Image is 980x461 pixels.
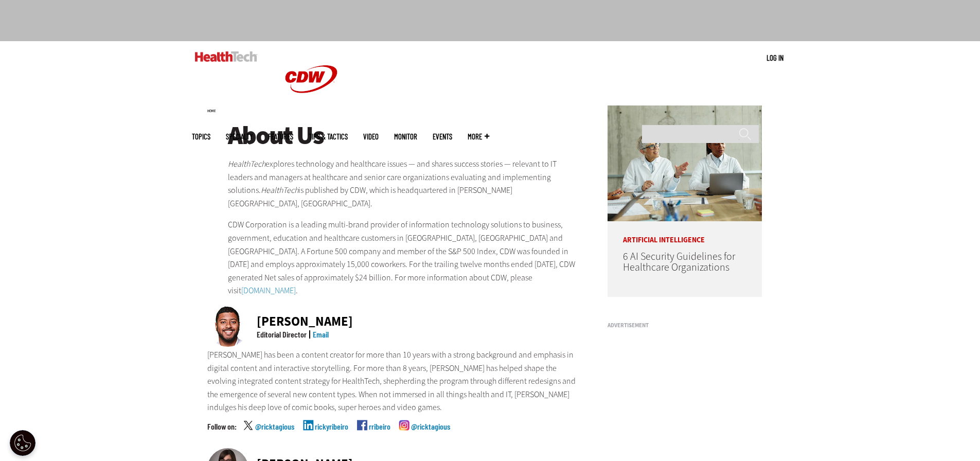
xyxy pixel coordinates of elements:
[268,133,293,140] a: Features
[369,422,390,448] a: rribeiro
[10,430,35,456] button: Open Preferences
[241,285,296,296] a: [DOMAIN_NAME]
[228,157,581,210] p: explores technology and healthcare issues — and shares success stories — relevant to IT leaders a...
[623,250,735,274] a: 6 AI Security Guidelines for Healthcare Organizations
[192,133,210,140] span: Topics
[767,52,783,63] div: User menu
[315,422,348,448] a: rickyribeiro
[261,185,298,196] em: HealthTech
[10,430,35,456] div: Cookie Settings
[207,348,581,414] p: [PERSON_NAME] has been a content creator for more than 10 years with a strong background and emph...
[309,133,348,140] a: Tips & Tactics
[273,109,350,120] a: CDW
[363,133,379,140] a: Video
[207,306,248,347] img: Ricky Ribeiro
[313,329,329,339] a: Email
[411,422,450,448] a: @ricktagious
[228,158,265,169] em: HealthTech
[608,221,762,244] p: Artificial Intelligence
[433,133,452,140] a: Events
[255,422,294,448] a: @ricktagious
[767,53,783,62] a: Log in
[257,330,307,339] div: Editorial Director
[228,218,581,297] p: CDW Corporation is a leading multi-brand provider of information technology solutions to business...
[468,133,489,140] span: More
[195,51,257,62] img: Home
[257,315,353,328] div: [PERSON_NAME]
[608,323,762,328] h3: Advertisement
[273,41,350,117] img: Home
[226,133,253,140] span: Specialty
[394,133,417,140] a: MonITor
[608,332,762,461] iframe: advertisement
[608,105,762,221] img: Doctors meeting in the office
